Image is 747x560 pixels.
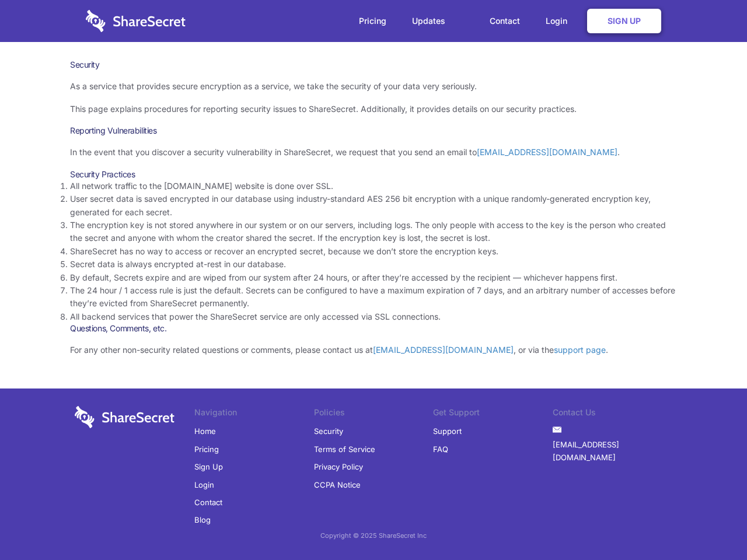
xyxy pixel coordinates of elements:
[70,344,677,356] p: For any other non-security related questions or comments, please contact us at , or via the .
[70,245,677,258] li: ShareSecret has no way to access or recover an encrypted secret, because we don’t store the encry...
[534,3,585,39] a: Login
[70,125,677,136] h3: Reporting Vulnerabilities
[70,103,677,116] p: This page explains procedures for reporting security issues to ShareSecret. Additionally, it prov...
[587,9,661,33] a: Sign Up
[554,345,606,355] a: support page
[194,476,214,494] a: Login
[70,258,677,271] li: Secret data is always encrypted at-rest in our database.
[314,406,434,422] li: Policies
[314,422,343,440] a: Security
[553,406,672,422] li: Contact Us
[553,436,672,467] a: [EMAIL_ADDRESS][DOMAIN_NAME]
[70,60,677,70] h1: Security
[194,494,222,511] a: Contact
[194,440,219,458] a: Pricing
[194,511,211,528] a: Blog
[70,146,677,159] p: In the event that you discover a security vulnerability in ShareSecret, we request that you send ...
[70,271,677,284] li: By default, Secrets expire and are wiped from our system after 24 hours, or after they’re accesse...
[433,422,462,440] a: Support
[194,406,314,422] li: Navigation
[194,458,223,475] a: Sign Up
[70,169,677,180] h3: Security Practices
[477,147,617,157] a: [EMAIL_ADDRESS][DOMAIN_NAME]
[314,476,361,494] a: CCPA Notice
[75,406,174,428] img: logo-wordmark-white-trans-d4663122ce5f474addd5e946df7df03e33cb6a1c49d2221995e7729f52c070b2.svg
[373,345,514,355] a: [EMAIL_ADDRESS][DOMAIN_NAME]
[347,3,398,39] a: Pricing
[314,458,363,475] a: Privacy Policy
[314,440,375,458] a: Terms of Service
[194,422,216,440] a: Home
[70,219,677,245] li: The encryption key is not stored anywhere in our system or on our servers, including logs. The on...
[433,406,553,422] li: Get Support
[433,440,448,458] a: FAQ
[70,180,677,192] li: All network traffic to the [DOMAIN_NAME] website is done over SSL.
[478,3,532,39] a: Contact
[70,323,677,334] h3: Questions, Comments, etc.
[70,192,677,219] li: User secret data is saved encrypted in our database using industry-standard AES 256 bit encryptio...
[70,310,677,323] li: All backend services that power the ShareSecret service are only accessed via SSL connections.
[70,80,677,93] p: As a service that provides secure encryption as a service, we take the security of your data very...
[86,10,186,32] img: logo-wordmark-white-trans-d4663122ce5f474addd5e946df7df03e33cb6a1c49d2221995e7729f52c070b2.svg
[70,284,677,310] li: The 24 hour / 1 access rule is just the default. Secrets can be configured to have a maximum expi...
